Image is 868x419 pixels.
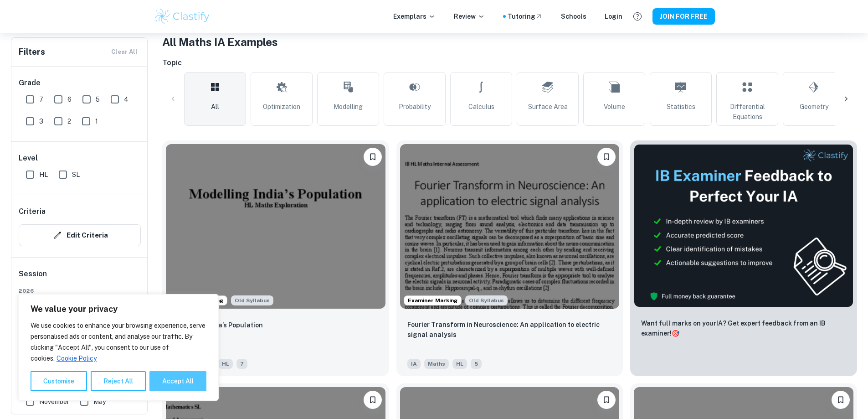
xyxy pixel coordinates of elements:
[364,148,382,166] button: Please log in to bookmark exemplars
[162,140,389,376] a: Examiner MarkingAlthough this IA is written for the old math syllabus (last exam in November 2020...
[124,94,128,104] span: 4
[39,397,69,407] span: November
[407,359,421,369] span: IA
[149,371,206,391] button: Accept All
[39,116,43,126] span: 3
[528,102,568,112] span: Surface Area
[396,140,623,376] a: Examiner MarkingAlthough this IA is written for the old math syllabus (last exam in November 2020...
[400,144,620,309] img: Maths IA example thumbnail: Fourier Transform in Neuroscience: An ap
[56,354,97,362] a: Cookie Policy
[218,359,233,369] span: HL
[162,34,857,50] h1: All Maths IA Examples
[452,359,467,369] span: HL
[454,11,485,21] p: Review
[399,102,431,112] span: Probability
[19,78,141,88] h6: Grade
[630,9,645,24] button: Help and Feedback
[154,7,211,26] img: Clastify logo
[72,170,80,180] span: SL
[18,294,219,401] div: We value your privacy
[67,94,72,104] span: 6
[630,140,857,376] a: ThumbnailWant full marks on yourIA? Get expert feedback from an IB examiner!
[236,359,247,369] span: 7
[465,295,508,305] span: Old Syllabus
[832,391,850,409] button: Please log in to bookmark exemplars
[407,320,612,340] p: Fourier Transform in Neuroscience: An application to electric signal analysis
[39,170,48,180] span: HL
[39,94,43,104] span: 7
[393,11,436,21] p: Exemplars
[162,57,857,68] h6: Topic
[96,94,100,104] span: 5
[667,102,695,112] span: Statistics
[641,318,846,338] p: Want full marks on your IA ? Get expert feedback from an IB examiner!
[31,304,206,315] p: We value your privacy
[19,224,141,246] button: Edit Criteria
[364,391,382,409] button: Please log in to bookmark exemplars
[597,148,616,166] button: Please log in to bookmark exemplars
[93,397,106,407] span: May
[468,102,494,112] span: Calculus
[720,102,774,122] span: Differential Equations
[424,359,449,369] span: Maths
[31,320,206,364] p: We use cookies to enhance your browsing experience, serve personalised ads or content, and analys...
[19,269,141,287] h6: Session
[604,102,625,112] span: Volume
[263,102,300,112] span: Optimization
[19,287,141,295] span: 2026
[31,371,87,391] button: Customise
[211,102,219,112] span: All
[334,102,363,112] span: Modelling
[597,391,616,409] button: Please log in to bookmark exemplars
[19,153,141,164] h6: Level
[91,371,146,391] button: Reject All
[95,116,98,126] span: 1
[166,144,385,309] img: Maths IA example thumbnail: Modelling India’s Population
[231,295,273,305] span: Old Syllabus
[404,296,461,305] span: Examiner Marking
[471,359,482,369] span: 5
[652,8,715,25] button: JOIN FOR FREE
[672,330,679,337] span: 🎯
[800,102,828,112] span: Geometry
[634,144,853,307] img: Thumbnail
[231,295,273,305] div: Although this IA is written for the old math syllabus (last exam in November 2020), the current I...
[605,11,622,21] a: Login
[67,116,71,126] span: 2
[19,46,45,58] h6: Filters
[19,206,46,217] h6: Criteria
[561,11,586,21] a: Schools
[508,11,543,21] a: Tutoring
[465,295,508,305] div: Although this IA is written for the old math syllabus (last exam in November 2020), the current I...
